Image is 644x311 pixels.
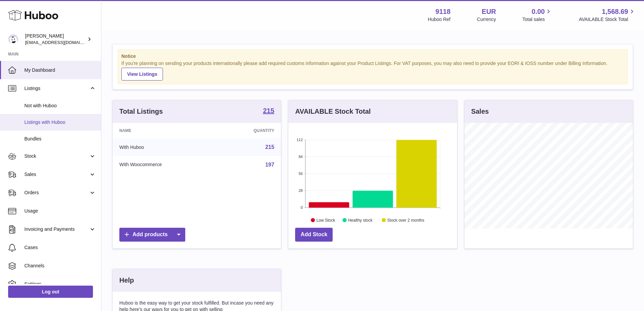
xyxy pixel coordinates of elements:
span: Cases [24,244,96,251]
th: Name [113,123,217,138]
span: Settings [24,281,96,287]
span: [EMAIL_ADDRESS][DOMAIN_NAME] [25,40,99,45]
span: Sales [24,171,89,178]
h3: AVAILABLE Stock Total [295,107,371,116]
span: Channels [24,263,96,269]
a: 215 [263,107,274,115]
th: Quantity [217,123,281,138]
strong: EUR [482,7,496,16]
a: View Listings [121,68,163,81]
span: My Dashboard [24,67,96,73]
div: [PERSON_NAME] [25,33,86,46]
a: Add products [119,228,185,242]
img: internalAdmin-9118@internal.huboo.com [8,34,18,44]
span: Total sales [522,16,552,23]
h3: Total Listings [119,107,163,116]
span: Usage [24,208,96,214]
span: 1,568.69 [602,7,628,16]
text: 112 [296,138,303,142]
h3: Sales [471,107,489,116]
div: If you're planning on sending your products internationally please add required customs informati... [121,60,624,81]
strong: 9118 [435,7,451,16]
span: 0.00 [532,7,545,16]
strong: Notice [121,53,624,60]
text: 28 [299,188,303,193]
text: Healthy stock [348,218,373,222]
strong: 215 [263,107,274,114]
span: Stock [24,153,89,159]
span: Listings with Huboo [24,119,96,126]
a: 215 [265,144,275,150]
div: Currency [477,16,496,23]
text: 84 [299,155,303,159]
a: Log out [8,286,93,298]
span: Orders [24,190,89,196]
span: Not with Huboo [24,103,96,109]
a: 1,568.69 AVAILABLE Stock Total [579,7,636,23]
div: Huboo Ref [428,16,451,23]
span: Invoicing and Payments [24,226,89,232]
span: AVAILABLE Stock Total [579,16,636,23]
text: 0 [301,205,303,209]
a: Add Stock [295,228,333,242]
span: Listings [24,85,89,92]
span: Bundles [24,136,96,142]
td: With Huboo [113,138,217,156]
a: 197 [265,162,275,168]
h3: Help [119,276,134,285]
text: Stock over 2 months [387,218,424,222]
text: Low Stock [316,218,335,222]
text: 56 [299,172,303,176]
td: With Woocommerce [113,156,217,174]
a: 0.00 Total sales [522,7,552,23]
